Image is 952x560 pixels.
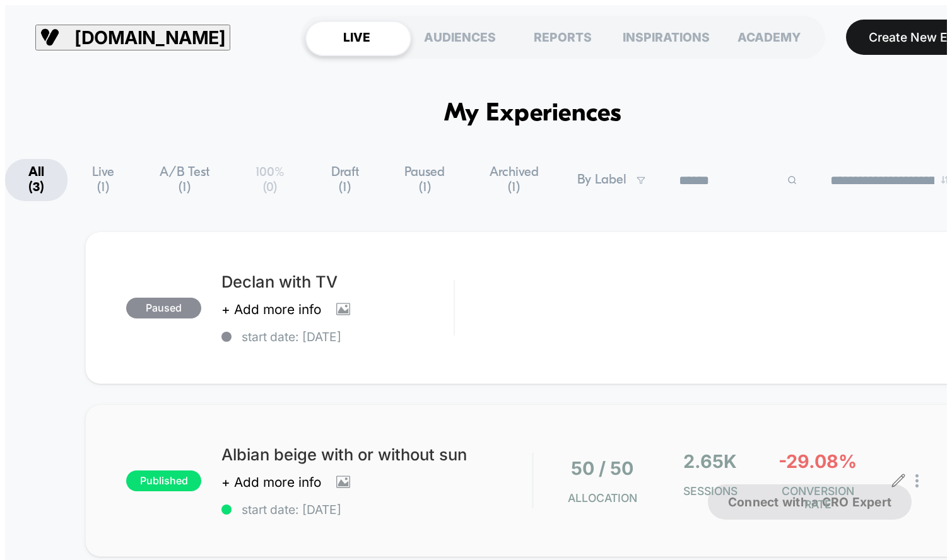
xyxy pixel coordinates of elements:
div: Current time [261,204,290,218]
span: Sessions [661,484,759,498]
div: INSPIRATIONS [614,21,717,53]
span: A/B Test ( 1 ) [139,159,230,201]
input: Seek [9,184,398,196]
span: 50 / 50 [571,457,633,479]
input: Volume [314,206,352,218]
h1: My Experiences [444,100,621,129]
span: paused [126,298,201,318]
span: Albian beige with or without sun [221,445,532,464]
span: -29.08% [779,450,857,472]
img: end [941,176,949,184]
span: + Add more info [221,301,321,317]
span: All ( 3 ) [5,159,68,201]
img: Visually logo [40,28,59,47]
span: start date: [DATE] [221,329,454,344]
span: Live ( 1 ) [71,159,136,201]
span: Draft ( 1 ) [310,159,380,201]
span: 2.65k [683,450,737,472]
span: Archived ( 1 ) [469,159,560,201]
div: REPORTS [512,21,614,53]
span: By Label [577,173,626,188]
span: [DOMAIN_NAME] [74,26,225,49]
button: Play, NEW DEMO 2025-VEED.mp4 [187,99,218,129]
span: start date: [DATE] [221,502,532,517]
span: CONVERSION RATE [769,484,867,511]
div: LIVE [305,21,408,53]
span: published [126,470,201,491]
img: close [915,474,919,487]
button: Play, NEW DEMO 2025-VEED.mp4 [6,201,26,221]
span: Declan with TV [221,272,454,291]
span: + Add more info [221,474,321,490]
button: [DOMAIN_NAME] [35,25,230,50]
span: Allocation [568,491,637,505]
span: Paused ( 1 ) [384,159,466,201]
div: ACADEMY [717,21,820,53]
div: AUDIENCES [409,21,512,53]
